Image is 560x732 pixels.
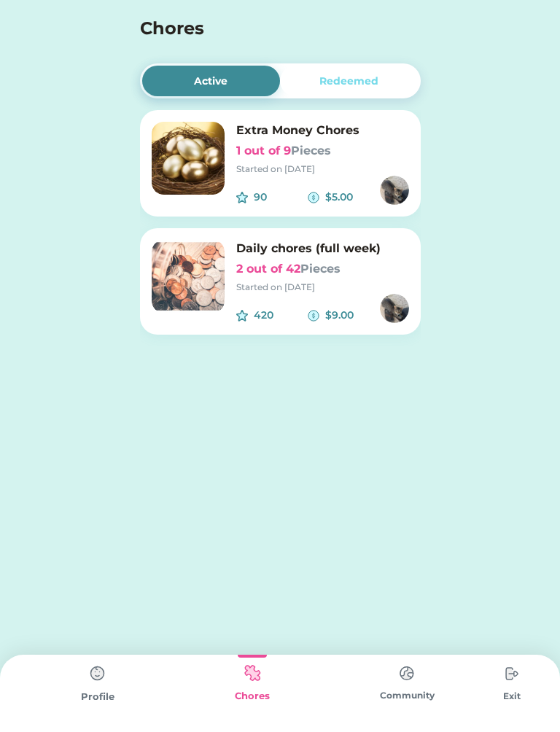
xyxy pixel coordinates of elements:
[152,240,225,313] img: image.png
[152,122,225,195] img: image.png
[236,192,248,203] img: interface-favorite-star--reward-rating-rate-social-star-media-favorite-like-stars.svg
[291,144,331,157] font: Pieces
[319,74,378,89] div: Redeemed
[20,690,175,704] div: Profile
[254,308,308,323] div: 420
[308,192,319,203] img: money-cash-dollar-coin--accounting-billing-payment-cash-coin-currency-money-finance.svg
[300,262,341,276] font: Pieces
[236,310,248,322] img: interface-favorite-star--reward-rating-rate-social-star-media-favorite-like-stars.svg
[497,659,526,688] img: type%3Dchores%2C%20state%3Ddefault.svg
[140,15,381,42] h4: Chores
[330,689,484,702] div: Community
[236,260,409,278] h6: 2 out of 42
[194,74,227,89] div: Active
[392,659,421,688] img: type%3Dchores%2C%20state%3Ddefault.svg
[236,142,409,160] h6: 1 out of 9
[254,190,308,205] div: 90
[238,659,267,688] img: type%3Dkids%2C%20state%3Dselected.svg
[308,310,319,322] img: money-cash-dollar-coin--accounting-billing-payment-cash-coin-currency-money-finance.svg
[236,163,409,176] div: Started on [DATE]
[236,281,409,294] div: Started on [DATE]
[83,659,112,688] img: type%3Dchores%2C%20state%3Ddefault.svg
[236,122,409,139] h6: Extra Money Chores
[484,690,540,703] div: Exit
[175,689,330,704] div: Chores
[236,240,409,257] h6: Daily chores (full week)
[325,308,380,323] div: $9.00
[380,294,409,323] img: https%3A%2F%2F1dfc823d71cc564f25c7cc035732a2d8.cdn.bubble.io%2Ff1754094113168x966788797778818000%...
[380,176,409,205] img: https%3A%2F%2F1dfc823d71cc564f25c7cc035732a2d8.cdn.bubble.io%2Ff1754094113168x966788797778818000%...
[325,190,380,205] div: $5.00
